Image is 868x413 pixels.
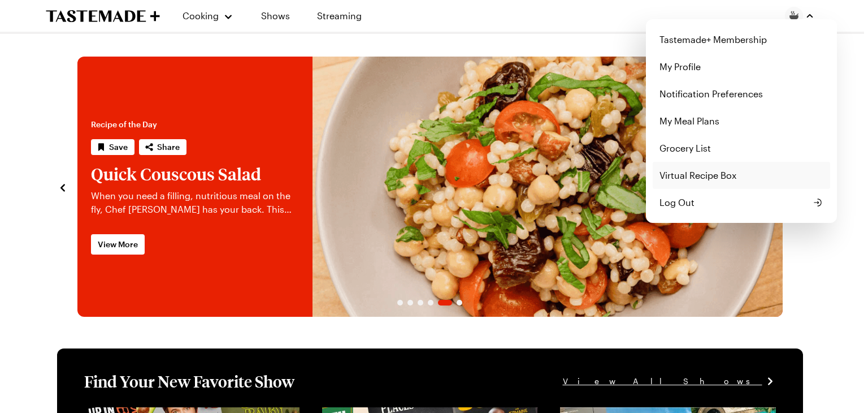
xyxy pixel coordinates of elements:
button: Profile picture [785,7,814,25]
span: Log Out [659,196,695,209]
div: Profile picture [646,19,837,223]
a: My Meal Plans [653,107,830,135]
a: Notification Preferences [653,80,830,107]
a: Grocery List [653,135,830,162]
a: My Profile [653,53,830,80]
a: Tastemade+ Membership [653,26,830,53]
img: Profile picture [785,7,803,25]
a: Virtual Recipe Box [653,162,830,189]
